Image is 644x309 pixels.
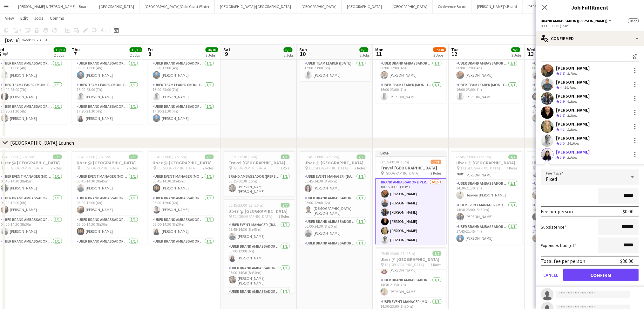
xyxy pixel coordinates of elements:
span: 3.5 [560,141,565,146]
div: [PERSON_NAME] [556,149,590,155]
h3: Job Fulfilment [536,3,644,11]
button: [PERSON_NAME]'s Board [472,0,523,13]
div: 8.5km [566,113,579,118]
span: 3.8 [560,113,565,118]
span: 3.9 [560,155,565,160]
button: Conference Board [433,0,472,13]
span: 0/22 [628,18,639,23]
span: Comms [50,15,64,21]
span: Edit [20,15,28,21]
div: 00:15-00:30 (15m) [541,24,639,28]
span: Brand Ambassador (Mon - Fri) [541,18,608,23]
span: 3.9 [560,99,565,104]
div: 5.8km [566,127,579,132]
div: [PERSON_NAME] [556,65,590,71]
div: [PERSON_NAME] [556,121,590,127]
a: View [3,14,17,22]
div: 3.7km [566,71,579,76]
button: [GEOGRAPHIC_DATA]/[GEOGRAPHIC_DATA] [215,0,296,13]
label: Expenses budget [541,243,576,248]
div: [PERSON_NAME] [556,79,590,85]
button: [GEOGRAPHIC_DATA] [387,0,433,13]
span: 4 [560,85,562,90]
div: 14.5km [566,141,580,146]
button: [GEOGRAPHIC_DATA] [342,0,387,13]
div: 16.7km [563,85,578,90]
app-card-role: UBER Brand Ambassador ([DATE])1/106:00-14:30 (8h30m)[PERSON_NAME] [PERSON_NAME] [224,264,295,288]
button: Brand Ambassador ([PERSON_NAME]) [541,18,613,23]
button: [GEOGRAPHIC_DATA] [94,0,139,13]
app-card-role: UBER Brand Ambassador ([PERSON_NAME])1/114:30-21:30 (7h)[PERSON_NAME] [376,277,447,298]
span: Fixed [546,176,557,182]
span: Jobs [34,15,44,21]
div: Confirmed [536,31,644,46]
a: Comms [47,14,67,22]
button: [GEOGRAPHIC_DATA] [296,0,342,13]
span: View [5,15,14,21]
button: [PERSON_NAME] & [PERSON_NAME]'s Board [13,0,94,13]
button: Cancel [541,269,561,281]
div: 4.8km [566,99,579,104]
div: $0.00 [623,208,634,215]
div: [PERSON_NAME] [556,135,590,141]
div: [DATE] [5,37,20,43]
div: Total fee per person [541,258,586,264]
div: Fee per person [541,208,573,215]
a: Jobs [31,14,46,22]
span: Week 32 [21,38,37,42]
button: [GEOGRAPHIC_DATA]/Gold Coast Winter [139,0,215,13]
div: $80.00 [620,258,634,264]
a: Edit [18,14,30,22]
label: Subsistence [541,224,567,230]
div: 2.9km [566,155,579,160]
div: AEST [39,38,48,42]
span: 4.2 [560,127,565,132]
div: [PERSON_NAME] [556,93,590,99]
span: 3.8 [560,71,565,76]
button: [PERSON_NAME] & [PERSON_NAME]'s Board [523,0,604,13]
div: [PERSON_NAME] [556,107,590,113]
button: Confirm [564,269,639,281]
